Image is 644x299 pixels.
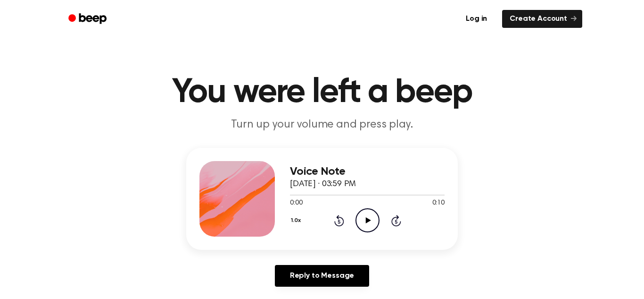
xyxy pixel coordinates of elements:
[456,8,496,30] a: Log in
[141,117,503,133] p: Turn up your volume and press play.
[290,198,302,208] span: 0:00
[62,10,115,28] a: Beep
[290,213,304,229] button: 1.0x
[290,180,356,188] span: [DATE] · 03:59 PM
[275,265,369,287] a: Reply to Message
[432,198,445,208] span: 0:10
[81,76,563,110] h1: You were left a beep
[290,165,445,178] h3: Voice Note
[502,10,582,28] a: Create Account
